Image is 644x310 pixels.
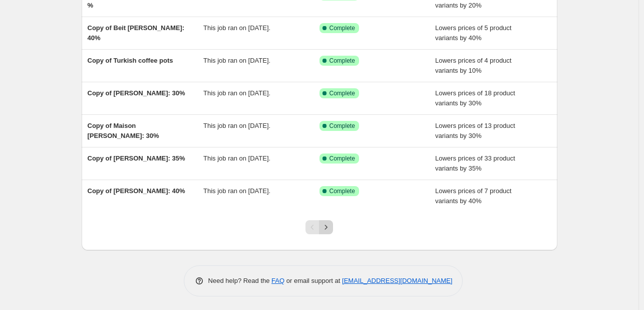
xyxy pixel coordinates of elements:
[319,220,333,234] button: Next
[435,57,511,74] span: Lowers prices of 4 product variants by 10%
[88,187,185,195] span: Copy of [PERSON_NAME]: 40%
[330,122,355,130] span: Complete
[88,122,159,139] span: Copy of Maison [PERSON_NAME]: 30%
[330,154,355,163] span: Complete
[88,89,185,97] span: Copy of [PERSON_NAME]: 30%
[208,277,272,284] span: Need help? Read the
[203,24,270,32] span: This job ran on [DATE].
[203,187,270,195] span: This job ran on [DATE].
[203,154,270,162] span: This job ran on [DATE].
[203,57,270,64] span: This job ran on [DATE].
[435,89,515,107] span: Lowers prices of 18 product variants by 30%
[88,24,185,42] span: Copy of Beit [PERSON_NAME]: 40%
[203,89,270,97] span: This job ran on [DATE].
[435,24,511,42] span: Lowers prices of 5 product variants by 40%
[88,154,185,162] span: Copy of [PERSON_NAME]: 35%
[305,220,333,234] nav: Pagination
[330,24,355,32] span: Complete
[342,277,452,284] a: [EMAIL_ADDRESS][DOMAIN_NAME]
[271,277,284,284] a: FAQ
[330,89,355,97] span: Complete
[435,154,515,172] span: Lowers prices of 33 product variants by 35%
[88,57,173,64] span: Copy of Turkish coffee pots
[435,187,511,205] span: Lowers prices of 7 product variants by 40%
[203,122,270,129] span: This job ran on [DATE].
[330,57,355,65] span: Complete
[330,187,355,195] span: Complete
[435,122,515,139] span: Lowers prices of 13 product variants by 30%
[284,277,342,284] span: or email support at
